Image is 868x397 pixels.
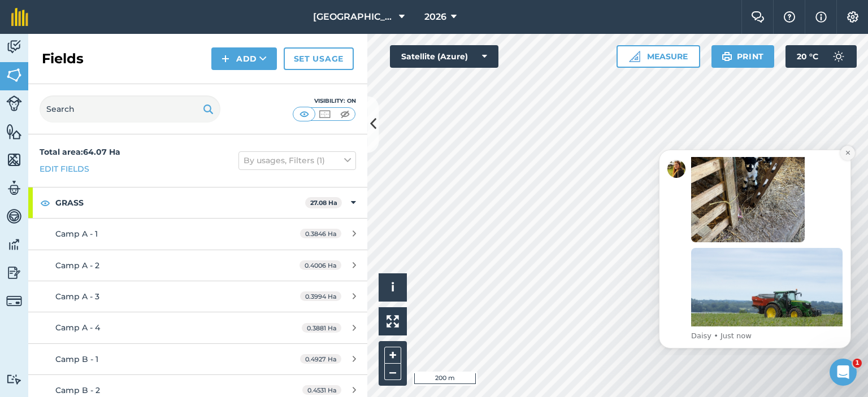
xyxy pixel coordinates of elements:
[302,323,341,333] span: 0.3881 Ha
[846,11,860,23] img: A cog icon
[11,8,28,26] img: fieldmargin Logo
[6,374,22,385] img: svg+xml;base64,PD94bWwgdmVyc2lvbj0iMS4wIiBlbmNvZGluZz0idXRmLTgiPz4KPCEtLSBHZW5lcmF0b3I6IEFkb2JlIE...
[390,45,498,68] button: Satellite (Azure)
[6,67,22,84] img: svg+xml;base64,PHN2ZyB4bWxucz0iaHR0cDovL3d3dy53My5vcmcvMjAwMC9zdmciIHdpZHRoPSI1NiIgaGVpZ2h0PSI2MC...
[313,10,394,24] span: [GEOGRAPHIC_DATA]
[785,45,857,68] button: 20 °C
[424,10,446,24] span: 2026
[55,322,100,333] span: Camp A - 4
[55,187,305,218] strong: GRASS
[238,151,356,169] button: By usages, Filters (1)
[384,364,401,380] button: –
[391,280,394,294] span: i
[6,208,22,225] img: svg+xml;base64,PD94bWwgdmVyc2lvbj0iMS4wIiBlbmNvZGluZz0idXRmLTgiPz4KPCEtLSBHZW5lcmF0b3I6IEFkb2JlIE...
[827,45,850,68] img: svg+xml;base64,PD94bWwgdmVyc2lvbj0iMS4wIiBlbmNvZGluZz0idXRmLTgiPz4KPCEtLSBHZW5lcmF0b3I6IEFkb2JlIE...
[28,250,367,281] a: Camp A - 20.4006 Ha
[293,97,356,106] div: Visibility: On
[629,51,640,62] img: Ruler icon
[853,359,862,368] span: 1
[42,50,84,68] h2: Fields
[297,108,311,120] img: svg+xml;base64,PHN2ZyB4bWxucz0iaHR0cDovL3d3dy53My5vcmcvMjAwMC9zdmciIHdpZHRoPSI1MCIgaGVpZ2h0PSI0MC...
[6,264,22,281] img: svg+xml;base64,PD94bWwgdmVyc2lvbj0iMS4wIiBlbmNvZGluZz0idXRmLTgiPz4KPCEtLSBHZW5lcmF0b3I6IEFkb2JlIE...
[387,315,399,328] img: Four arrows, one pointing top left, one top right, one bottom right and the last bottom left
[55,229,98,239] span: Camp A - 1
[55,354,98,364] span: Camp B - 1
[40,196,50,210] img: svg+xml;base64,PHN2ZyB4bWxucz0iaHR0cDovL3d3dy53My5vcmcvMjAwMC9zdmciIHdpZHRoPSIxOCIgaGVpZ2h0PSIyNC...
[6,123,22,140] img: svg+xml;base64,PHN2ZyB4bWxucz0iaHR0cDovL3d3dy53My5vcmcvMjAwMC9zdmciIHdpZHRoPSI1NiIgaGVpZ2h0PSI2MC...
[384,347,401,364] button: +
[6,293,22,309] img: svg+xml;base64,PD94bWwgdmVyc2lvbj0iMS4wIiBlbmNvZGluZz0idXRmLTgiPz4KPCEtLSBHZW5lcmF0b3I6IEFkb2JlIE...
[28,281,367,312] a: Camp A - 30.3994 Ha
[302,385,341,395] span: 0.4531 Ha
[6,95,22,111] img: svg+xml;base64,PD94bWwgdmVyc2lvbj0iMS4wIiBlbmNvZGluZz0idXRmLTgiPz4KPCEtLSBHZW5lcmF0b3I6IEFkb2JlIE...
[642,139,868,355] iframe: Intercom notifications message
[28,219,367,249] a: Camp A - 10.3846 Ha
[40,163,89,175] a: Edit fields
[722,50,732,63] img: svg+xml;base64,PHN2ZyB4bWxucz0iaHR0cDovL3d3dy53My5vcmcvMjAwMC9zdmciIHdpZHRoPSIxOSIgaGVpZ2h0PSIyNC...
[830,359,857,386] iframe: Intercom live chat
[6,180,22,197] img: svg+xml;base64,PD94bWwgdmVyc2lvbj0iMS4wIiBlbmNvZGluZz0idXRmLTgiPz4KPCEtLSBHZW5lcmF0b3I6IEFkb2JlIE...
[783,11,796,23] img: A question mark icon
[318,108,332,120] img: svg+xml;base64,PHN2ZyB4bWxucz0iaHR0cDovL3d3dy53My5vcmcvMjAwMC9zdmciIHdpZHRoPSI1MCIgaGVpZ2h0PSI0MC...
[6,38,22,55] img: svg+xml;base64,PD94bWwgdmVyc2lvbj0iMS4wIiBlbmNvZGluZz0idXRmLTgiPz4KPCEtLSBHZW5lcmF0b3I6IEFkb2JlIE...
[28,187,367,218] div: GRASS27.08 Ha
[284,47,354,70] a: Set usage
[211,47,277,70] button: Add
[222,52,229,66] img: svg+xml;base64,PHN2ZyB4bWxucz0iaHR0cDovL3d3dy53My5vcmcvMjAwMC9zdmciIHdpZHRoPSIxNCIgaGVpZ2h0PSIyNC...
[338,108,352,120] img: svg+xml;base64,PHN2ZyB4bWxucz0iaHR0cDovL3d3dy53My5vcmcvMjAwMC9zdmciIHdpZHRoPSI1MCIgaGVpZ2h0PSI0MC...
[55,385,100,395] span: Camp B - 2
[815,10,827,24] img: svg+xml;base64,PHN2ZyB4bWxucz0iaHR0cDovL3d3dy53My5vcmcvMjAwMC9zdmciIHdpZHRoPSIxNyIgaGVpZ2h0PSIxNy...
[300,291,341,301] span: 0.3994 Ha
[55,291,99,302] span: Camp A - 3
[55,260,99,271] span: Camp A - 2
[300,260,341,270] span: 0.4006 Ha
[28,312,367,343] a: Camp A - 40.3881 Ha
[751,11,765,23] img: Two speech bubbles overlapping with the left bubble in the forefront
[379,273,407,302] button: i
[40,147,120,157] strong: Total area : 64.07 Ha
[6,236,22,253] img: svg+xml;base64,PD94bWwgdmVyc2lvbj0iMS4wIiBlbmNvZGluZz0idXRmLTgiPz4KPCEtLSBHZW5lcmF0b3I6IEFkb2JlIE...
[711,45,775,68] button: Print
[617,45,700,68] button: Measure
[6,151,22,168] img: svg+xml;base64,PHN2ZyB4bWxucz0iaHR0cDovL3d3dy53My5vcmcvMjAwMC9zdmciIHdpZHRoPSI1NiIgaGVpZ2h0PSI2MC...
[797,45,818,68] span: 20 ° C
[300,229,341,238] span: 0.3846 Ha
[310,199,337,207] strong: 27.08 Ha
[203,102,214,116] img: svg+xml;base64,PHN2ZyB4bWxucz0iaHR0cDovL3d3dy53My5vcmcvMjAwMC9zdmciIHdpZHRoPSIxOSIgaGVpZ2h0PSIyNC...
[300,354,341,364] span: 0.4927 Ha
[28,344,367,374] a: Camp B - 10.4927 Ha
[40,95,220,123] input: Search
